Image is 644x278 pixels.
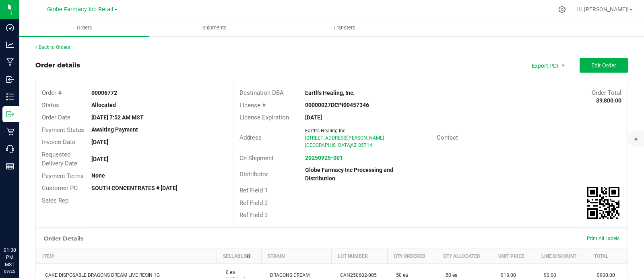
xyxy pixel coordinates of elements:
[305,142,351,148] span: [GEOGRAPHIC_DATA]
[351,142,357,148] span: AZ
[592,89,621,96] span: Order Total
[437,249,492,263] th: Qty Allocated
[587,187,619,219] img: Scan me!
[239,211,268,219] span: Ref Field 3
[239,89,284,96] span: Destination DBA
[587,236,619,241] span: Print All Labels
[557,6,567,13] div: Manage settings
[42,114,70,121] span: Order Date
[305,128,345,134] span: Earth's Healing Inc
[36,249,217,263] th: Item
[35,44,70,50] a: Back to Orders
[24,212,33,222] iframe: Resource center unread badge
[41,272,160,278] span: CAKE DISPOSABLE DRAGONS DREAM LIVE RESIN 1G
[387,249,437,263] th: Qty Ordered
[305,155,343,161] a: 20250925-001
[44,235,83,242] h1: Order Details
[523,58,572,73] li: Export PDF
[91,126,138,133] strong: Awaiting Payment
[305,135,384,141] span: [STREET_ADDRESS][PERSON_NAME]
[6,58,14,66] inline-svg: Manufacturing
[47,6,114,13] span: Globe Farmacy Inc Retail
[6,110,14,118] inline-svg: Outbound
[358,142,372,148] span: 85714
[392,272,408,278] span: 50 ea
[91,172,105,179] strong: None
[239,102,266,109] span: License #
[305,102,369,108] strong: 00000027DCPI00457346
[42,151,77,167] span: Requested Delivery Date
[192,24,237,31] span: Shipments
[261,249,331,263] th: Strain
[42,197,68,204] span: Sales Rep
[149,19,279,36] a: Shipments
[591,62,616,69] span: Edit Order
[593,272,615,278] span: $900.00
[91,114,144,121] strong: [DATE] 7:52 AM MST
[336,272,377,278] span: CAN250602-005
[239,155,274,162] span: On Shipment
[91,185,178,191] strong: SOUTH CONCENTRATES # [DATE]
[350,142,351,148] span: ,
[35,61,80,70] div: Order details
[540,272,556,278] span: $0.00
[6,75,14,84] inline-svg: Inbound
[6,162,14,170] inline-svg: Reports
[6,145,14,153] inline-svg: Call Center
[6,23,14,31] inline-svg: Dashboard
[239,171,268,178] span: Distributor
[42,102,59,109] span: Status
[322,24,366,31] span: Transfers
[6,93,14,101] inline-svg: Inventory
[305,167,393,182] strong: Globe Farmacy Inc Processing and Distribution
[42,138,75,146] span: Invoice Date
[492,249,535,263] th: Unit Price
[305,90,355,96] strong: Earth's Healing, Inc.
[596,97,621,104] strong: $9,800.00
[42,184,78,192] span: Customer PO
[19,19,149,36] a: Orders
[580,58,628,73] button: Edit Order
[239,199,268,207] span: Ref Field 2
[6,128,14,136] inline-svg: Retail
[437,134,458,141] span: Contact
[6,41,14,49] inline-svg: Analytics
[305,114,322,121] strong: [DATE]
[42,89,62,96] span: Order #
[442,272,458,278] span: 50 ea
[222,270,235,275] span: 0 ea
[279,19,409,36] a: Transfers
[331,249,387,263] th: Lot Number
[91,139,108,145] strong: [DATE]
[4,268,16,274] p: 09/25
[217,249,261,263] th: Sellable
[588,249,627,263] th: Total
[266,272,310,278] span: DRAGONS DREAM
[66,24,103,31] span: Orders
[42,126,84,134] span: Payment Status
[239,114,289,121] span: License Expiration
[91,90,117,96] strong: 00006772
[91,156,108,162] strong: [DATE]
[42,172,84,180] span: Payment Terms
[587,187,619,219] qrcode: 00006772
[576,6,629,13] span: Hi, [PERSON_NAME]!
[535,249,588,263] th: Line Discount
[91,102,116,108] strong: Allocated
[497,272,516,278] span: $18.00
[239,187,268,194] span: Ref Field 1
[4,247,16,268] p: 01:30 PM MST
[239,134,262,141] span: Address
[8,213,32,238] iframe: Resource center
